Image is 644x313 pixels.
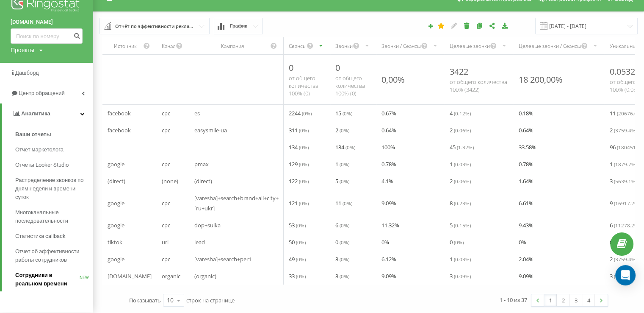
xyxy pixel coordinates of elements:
[299,178,309,184] span: ( 0 %)
[296,222,306,229] span: ( 0 %)
[214,18,263,34] button: График
[340,239,349,246] span: ( 0 %)
[194,42,270,50] div: Кампания
[162,254,170,264] span: cpc
[162,42,176,50] div: Канал
[519,271,533,281] span: 9.09 %
[162,198,170,208] span: cpc
[21,110,50,117] span: Аналитика
[289,42,307,50] div: Сеансы
[519,125,533,135] span: 0.64 %
[614,161,637,168] span: ( 1879.7 %)
[610,66,635,77] span: 0.0532
[345,144,355,151] span: ( 0 %)
[102,37,635,285] div: scrollable content
[450,142,474,152] span: 45
[614,200,643,207] span: ( 16917.29 %)
[557,294,569,306] a: 2
[450,66,468,77] span: 3422
[381,42,421,50] div: Звонки / Сеансы
[108,125,131,135] span: facebook
[381,220,399,230] span: 11.32 %
[15,142,93,157] a: Отчет маркетолога
[519,159,533,169] span: 0.78 %
[454,239,464,246] span: ( 0 %)
[450,198,471,208] span: 8
[230,23,247,29] span: График
[167,296,174,305] div: 10
[194,159,209,169] span: pmax
[15,229,93,244] a: Статистика callback
[15,145,64,154] span: Отчет маркетолога
[500,296,527,304] div: 1 - 10 из 37
[519,198,533,208] span: 6.61 %
[451,22,458,28] i: Редактировать отчет
[289,62,293,73] span: 0
[15,208,89,225] span: Многоканальные последовательности
[108,271,152,281] span: [DOMAIN_NAME]
[162,220,170,230] span: cpc
[296,273,306,279] span: ( 0 %)
[299,144,309,151] span: ( 0 %)
[450,254,471,264] span: 1
[450,125,471,135] span: 2
[162,125,170,135] span: cpc
[335,74,365,97] span: от общего количества 100% ( 0 )
[340,273,349,279] span: ( 0 %)
[15,244,93,268] a: Отчет об эффективности работы сотрудников
[289,220,306,230] span: 53
[519,220,533,230] span: 9.43 %
[519,42,581,50] div: Целевые звонки / Сеансы
[519,74,563,85] div: 18 200,00%
[289,254,306,264] span: 49
[381,198,396,208] span: 9.09 %
[614,256,637,263] span: ( 3759.4 %)
[108,220,124,230] span: google
[450,237,464,247] span: 0
[108,108,131,118] span: facebook
[2,103,93,124] a: Аналитика
[15,176,89,201] span: Распределение звонков по дням недели и времени суток
[610,159,637,169] span: 1
[194,220,221,230] span: dop+sulka
[335,125,349,135] span: 2
[108,42,143,50] div: Источник
[450,271,471,281] span: 3
[610,271,637,281] span: 3
[15,161,69,169] span: Отчеты Looker Studio
[428,23,434,28] i: Создать отчет
[450,42,490,50] div: Целевые звонки
[335,198,352,208] span: 11
[381,74,405,85] div: 0,00%
[615,265,636,285] div: Open Intercom Messenger
[454,273,471,279] span: ( 0.09 %)
[610,254,637,264] span: 2
[335,159,349,169] span: 1
[289,198,309,208] span: 121
[15,232,66,240] span: Статистика callback
[381,142,395,152] span: 100 %
[296,256,306,263] span: ( 0 %)
[489,22,496,28] i: Поделиться настройками отчета
[15,268,93,291] a: Сотрудники в реальном времениNEW
[454,222,471,229] span: ( 0.15 %)
[289,159,309,169] span: 129
[162,237,169,247] span: url
[15,127,93,142] a: Ваши отчеты
[108,254,124,264] span: google
[335,220,349,230] span: 6
[476,22,483,28] i: Копировать отчет
[289,108,312,118] span: 2244
[115,22,195,31] div: Отчёт по эффективности рекламных кампаний
[194,271,216,281] span: (organic)
[335,108,352,118] span: 15
[11,28,83,44] input: Поиск по номеру
[335,271,349,281] span: 3
[450,78,507,93] span: от общего количества 100% ( 3422 )
[299,127,309,134] span: ( 0 %)
[335,142,355,152] span: 134
[108,176,125,186] span: (direct)
[108,159,124,169] span: google
[15,205,93,229] a: Многоканальные последовательности
[162,159,170,169] span: cpc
